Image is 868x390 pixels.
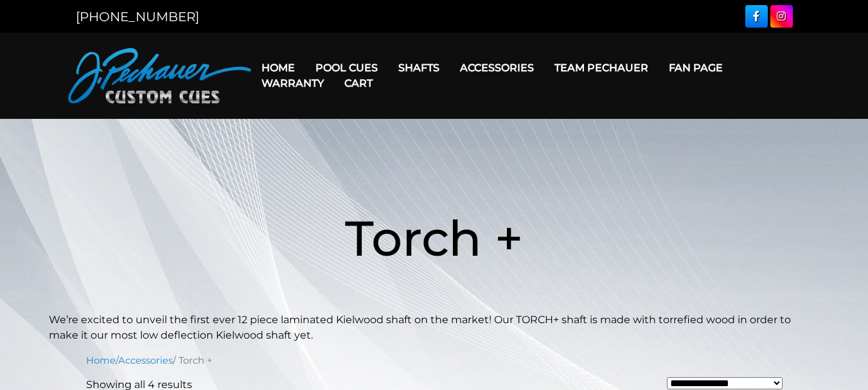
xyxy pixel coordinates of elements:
[345,208,523,268] span: Torch +
[305,51,388,84] a: Pool Cues
[659,51,733,84] a: Fan Page
[388,51,450,84] a: Shafts
[251,51,305,84] a: Home
[86,353,783,368] nav: Breadcrumb
[76,9,199,24] a: [PHONE_NUMBER]
[49,312,820,343] p: We’re excited to unveil the first ever 12 piece laminated Kielwood shaft on the market! Our TORCH...
[667,377,783,389] select: Shop order
[118,355,173,366] a: Accessories
[450,51,544,84] a: Accessories
[86,355,116,366] a: Home
[251,67,334,100] a: Warranty
[544,51,659,84] a: Team Pechauer
[334,67,383,100] a: Cart
[68,48,251,103] img: Pechauer Custom Cues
